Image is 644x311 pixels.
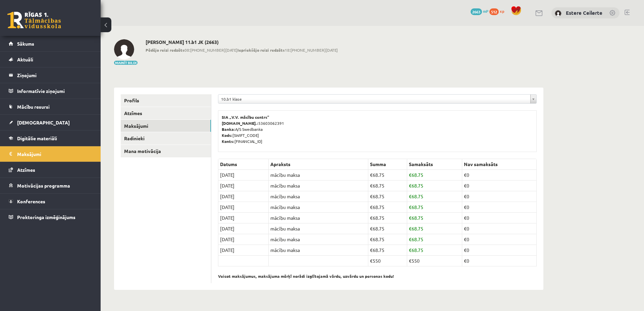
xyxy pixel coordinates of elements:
[489,8,507,14] a: 512 xp
[409,215,412,221] span: €
[218,245,269,256] td: [DATE]
[370,215,373,221] span: €
[218,213,269,223] td: [DATE]
[483,8,488,14] span: mP
[407,223,462,234] td: 68.75
[121,107,211,119] a: Atzīmes
[462,245,537,256] td: €0
[218,273,394,279] b: Veicot maksājumus, maksājuma mērķī norādi izglītojamā vārdu, uzvārdu un personas kodu!
[407,213,462,223] td: 68.75
[222,139,234,144] b: Konts:
[9,115,92,130] a: [DEMOGRAPHIC_DATA]
[218,191,269,202] td: [DATE]
[146,47,184,53] b: Pēdējo reizi redzēts
[121,94,211,107] a: Profils
[462,234,537,245] td: €0
[17,146,92,162] legend: Maksājumi
[237,47,285,53] b: Iepriekšējo reizi redzēts
[218,234,269,245] td: [DATE]
[146,39,338,45] h2: [PERSON_NAME] 11.b1 JK (2663)
[407,234,462,245] td: 68.75
[146,47,338,53] span: 08:[PHONE_NUMBER][DATE] 18:[PHONE_NUMBER][DATE]
[407,180,462,191] td: 68.75
[471,8,488,14] a: 2663 mP
[409,193,412,199] span: €
[9,146,92,162] a: Maksājumi
[222,126,235,132] b: Banka:
[368,202,407,213] td: 68.75
[17,56,33,62] span: Aktuāli
[370,183,373,189] span: €
[407,202,462,213] td: 68.75
[370,204,373,210] span: €
[9,194,92,209] a: Konferences
[407,256,462,266] td: €550
[17,41,34,47] span: Sākums
[269,245,368,256] td: mācību maksa
[407,170,462,180] td: 68.75
[368,180,407,191] td: 68.75
[462,180,537,191] td: €0
[9,52,92,67] a: Aktuāli
[368,234,407,245] td: 68.75
[462,213,537,223] td: €0
[409,247,412,253] span: €
[269,234,368,245] td: mācību maksa
[114,61,138,65] button: Mainīt bildi
[218,202,269,213] td: [DATE]
[409,172,412,178] span: €
[368,170,407,180] td: 68.75
[121,132,211,145] a: Radinieki
[409,225,412,231] span: €
[407,159,462,170] th: Samaksāts
[9,99,92,114] a: Mācību resursi
[370,193,373,199] span: €
[17,198,45,204] span: Konferences
[7,12,61,29] a: Rīgas 1. Tālmācības vidusskola
[489,8,499,15] span: 512
[471,8,482,15] span: 2663
[409,236,412,242] span: €
[370,225,373,231] span: €
[9,67,92,83] a: Ziņojumi
[368,213,407,223] td: 68.75
[462,191,537,202] td: €0
[17,104,50,110] span: Mācību resursi
[222,114,533,144] p: 53603062391 A/S Swedbanka [SWIFT_CODE] [FINANCIAL_ID]
[218,95,536,103] a: 10.b1 klase
[269,213,368,223] td: mācību maksa
[269,191,368,202] td: mācību maksa
[17,183,70,189] span: Motivācijas programma
[222,133,232,138] b: Kods:
[462,256,537,266] td: €0
[269,180,368,191] td: mācību maksa
[17,135,57,141] span: Digitālie materiāli
[370,172,373,178] span: €
[218,180,269,191] td: [DATE]
[370,247,373,253] span: €
[218,170,269,180] td: [DATE]
[368,159,407,170] th: Summa
[407,245,462,256] td: 68.75
[218,159,269,170] th: Datums
[566,9,602,16] a: Estere Ceilerte
[368,223,407,234] td: 68.75
[121,145,211,157] a: Mana motivācija
[9,178,92,193] a: Motivācijas programma
[269,170,368,180] td: mācību maksa
[462,202,537,213] td: €0
[407,191,462,202] td: 68.75
[17,214,75,220] span: Proktoringa izmēģinājums
[555,10,561,17] img: Estere Ceilerte
[17,119,70,125] span: [DEMOGRAPHIC_DATA]
[409,183,412,189] span: €
[409,204,412,210] span: €
[368,256,407,266] td: €550
[17,83,92,99] legend: Informatīvie ziņojumi
[462,170,537,180] td: €0
[222,114,270,120] b: SIA „V.V. mācību centrs”
[269,202,368,213] td: mācību maksa
[9,131,92,146] a: Digitālie materiāli
[9,83,92,99] a: Informatīvie ziņojumi
[114,39,134,59] img: Estere Ceilerte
